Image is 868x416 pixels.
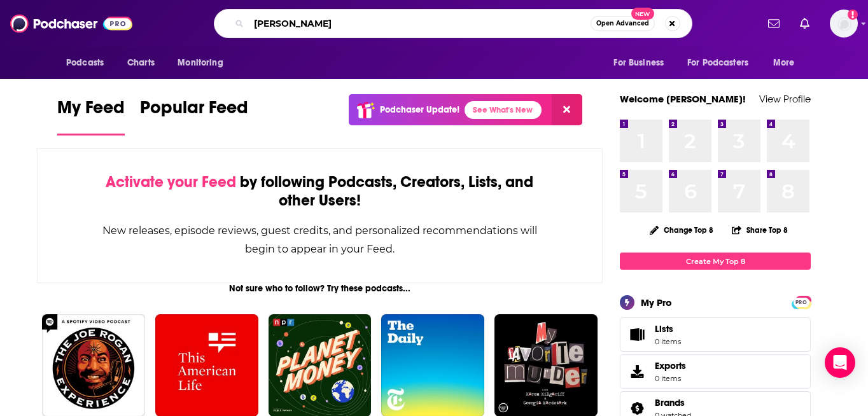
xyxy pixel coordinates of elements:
[764,51,811,75] button: open menu
[214,9,692,38] div: Search podcasts, credits, & more...
[655,397,691,408] a: Brands
[119,51,162,75] a: Charts
[655,360,686,371] span: Exports
[249,13,591,34] input: Search podcasts, credits, & more...
[631,8,654,20] span: New
[10,11,132,36] img: Podchaser - Follow, Share and Rate Podcasts
[465,101,542,119] a: See What's New
[641,296,672,309] div: My Pro
[848,10,858,20] svg: Add a profile image
[655,337,681,346] span: 0 items
[759,93,811,105] a: View Profile
[679,51,767,75] button: open menu
[127,54,155,72] span: Charts
[620,354,811,389] a: Exports
[57,97,125,126] span: My Feed
[620,317,811,352] a: Lists
[795,13,815,34] a: Show notifications dropdown
[101,221,538,258] div: New releases, episode reviews, guest credits, and personalized recommendations will begin to appe...
[624,363,650,380] span: Exports
[605,51,680,75] button: open menu
[57,97,125,135] a: My Feed
[655,374,686,383] span: 0 items
[655,323,673,335] span: Lists
[687,54,748,72] span: For Podcasters
[169,51,239,75] button: open menu
[37,283,603,294] div: Not sure who to follow? Try these podcasts...
[794,298,809,307] span: PRO
[830,10,858,38] img: User Profile
[830,10,858,38] button: Show profile menu
[620,93,746,105] a: Welcome [PERSON_NAME]!
[140,97,248,126] span: Popular Feed
[106,172,236,191] span: Activate your Feed
[794,297,809,307] a: PRO
[624,326,650,343] span: Lists
[140,97,248,135] a: Popular Feed
[613,54,664,72] span: For Business
[830,10,858,38] span: Logged in as rmiremadi
[731,218,788,242] button: Share Top 8
[101,173,538,210] div: by following Podcasts, Creators, Lists, and other Users!
[773,54,795,72] span: More
[57,51,120,75] button: open menu
[178,54,223,72] span: Monitoring
[591,16,655,31] button: Open AdvancedNew
[596,20,649,27] span: Open Advanced
[763,13,785,34] a: Show notifications dropdown
[655,323,681,335] span: Lists
[66,54,104,72] span: Podcasts
[620,253,811,270] a: Create My Top 8
[642,222,721,238] button: Change Top 8
[825,347,855,378] div: Open Intercom Messenger
[655,397,685,408] span: Brands
[380,104,459,115] p: Podchaser Update!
